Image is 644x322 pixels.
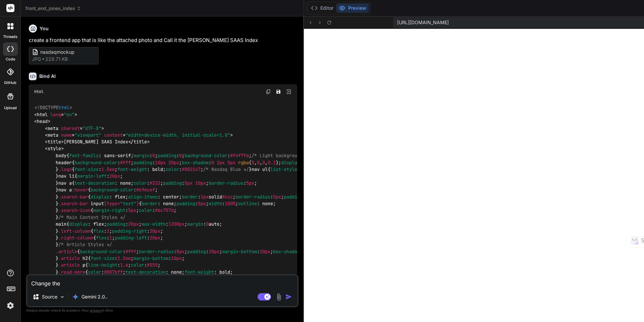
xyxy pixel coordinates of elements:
[112,228,147,234] span: padding-right
[155,159,166,166] span: 10px
[150,180,160,186] span: #333
[139,248,174,255] span: border-radius
[56,159,72,166] span: header
[184,180,193,186] span: 5px
[69,187,72,193] span: a
[274,87,283,96] button: Save file
[142,221,166,227] span: max-width
[48,125,58,131] span: meta
[120,262,128,268] span: 1.6
[34,118,50,124] span: < >
[58,207,91,213] span: .search-icon
[147,262,158,268] span: #555
[48,139,61,145] span: title
[109,173,120,179] span: 20px
[203,166,249,172] span: /* Nasdaq Blue */
[120,159,131,166] span: #fff
[211,159,214,166] span: 0
[58,194,88,200] span: .search-bar
[90,308,102,312] span: privacy
[235,194,270,200] span: border-radius
[168,159,179,166] span: 20px
[120,200,136,206] span: "text"
[77,173,107,179] span: margin-left
[74,159,117,166] span: background-color
[195,180,206,186] span: 10px
[58,200,88,206] span: .search-bar
[69,173,74,179] span: li
[35,105,72,111] span: <!DOCTYPE >
[91,200,104,206] span: input
[128,221,139,227] span: 20px
[260,248,270,255] span: 20px
[34,89,44,94] span: Html
[179,152,182,158] span: 0
[273,248,300,255] span: box-shadow
[96,235,107,241] span: flex
[101,166,115,172] span: 1.5em
[257,159,260,166] span: 0
[88,262,117,268] span: line-height
[39,73,56,80] h6: Bind AI
[187,221,203,227] span: margin
[273,194,281,200] span: 5px
[4,105,17,111] label: Upload
[184,152,227,158] span: background-color
[74,166,99,172] span: font-size
[171,255,182,261] span: 10px
[58,262,80,268] span: .article
[58,187,66,193] span: nav
[133,152,150,158] span: margin
[187,248,206,255] span: padding
[286,89,292,95] img: Open in Browser
[150,228,160,234] span: 20px
[125,132,230,138] span: "width=device-width, initial-scale=1.0"
[209,248,219,255] span: 20px
[48,146,61,152] span: style
[182,194,198,200] span: border
[397,19,449,26] span: [URL][DOMAIN_NAME]
[74,180,115,186] span: text-decoration
[69,180,72,186] span: a
[37,111,48,118] span: html
[104,132,123,138] span: content
[56,152,66,158] span: body
[230,152,249,158] span: #f4f7fa
[128,207,136,213] span: 5px
[150,235,160,241] span: 20px
[40,25,49,32] h6: You
[176,200,195,206] span: padding
[155,207,174,213] span: #6c757d
[45,139,64,145] span: < >
[275,293,283,301] img: attachment
[56,248,77,255] span: .article
[61,125,80,131] span: charset
[284,194,303,200] span: padding
[281,159,300,166] span: display
[69,152,99,158] span: font-family
[128,194,158,200] span: align-items
[104,269,123,275] span: #007bff
[58,235,93,241] span: .right-column
[262,159,265,166] span: 0
[3,34,17,40] label: threads
[82,293,108,300] p: Gemini 2.0..
[336,3,369,13] button: Preview
[50,111,61,118] span: lang
[4,80,16,86] label: GitHub
[58,173,66,179] span: nav
[45,146,64,152] span: < >
[91,187,133,193] span: background-color
[83,125,101,131] span: "UTF-8"
[74,132,101,138] span: "viewport"
[262,166,268,172] span: ul
[131,262,144,268] span: color
[56,221,66,227] span: main
[83,255,88,261] span: h2
[133,159,152,166] span: padding
[227,159,235,166] span: 5px
[252,159,254,166] span: 0
[176,248,184,255] span: 8px
[225,200,235,206] span: 100%
[125,269,166,275] span: text-decoration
